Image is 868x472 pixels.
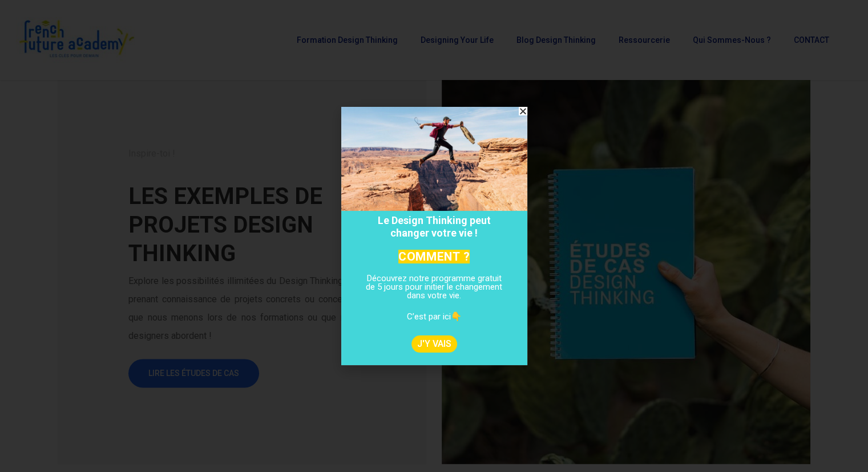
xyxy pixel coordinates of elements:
span: J'Y VAIS [417,339,451,349]
p: C’est par ici👇 [362,313,506,334]
h2: Le Design Thinking peut changer votre vie ! [350,214,518,239]
mark: COMMENT ? [398,250,470,263]
p: Découvrez notre programme gratuit de 5 jours pour initier le changement dans votre vie. [362,274,506,313]
a: Close [519,107,527,115]
a: J'Y VAIS [411,335,457,353]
